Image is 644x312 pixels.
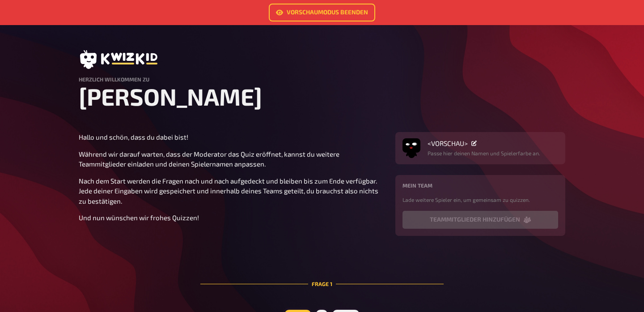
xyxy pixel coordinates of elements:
[79,132,385,142] p: Hallo und schön, dass du dabei bist!
[79,149,385,169] p: Während wir darauf warten, dass der Moderator das Quiz eröffnet, kannst du weitere Teammitglieder...
[79,176,385,206] p: Nach dem Start werden die Fragen nach und nach aufgedeckt und bleiben bis zum Ende verfügbar. Jed...
[402,182,558,188] h4: Mein Team
[79,76,565,82] h4: Herzlich Willkommen zu
[402,196,558,204] p: Lade weitere Spieler ein, um gemeinsam zu quizzen.
[79,82,565,111] h1: [PERSON_NAME]
[79,213,385,223] p: Und nun wünschen wir frohes Quizzen!
[269,4,375,21] a: Vorschaumodus beenden
[402,137,420,154] img: Avatar
[200,258,444,309] div: Frage 1
[402,211,558,229] button: Teammitglieder hinzufügen
[428,149,540,157] p: Passe hier deinen Namen und Spielerfarbe an.
[402,139,420,157] button: Avatar
[428,139,468,147] span: <VORSCHAU>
